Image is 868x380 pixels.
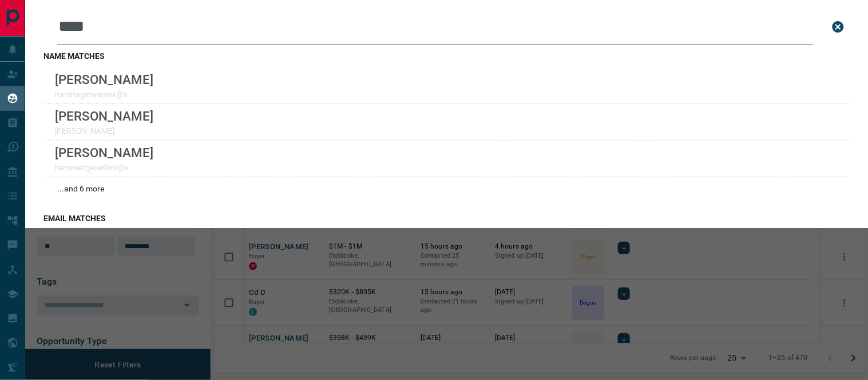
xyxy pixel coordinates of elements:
[55,90,153,99] p: harshagidwanixx@x
[55,72,153,87] p: [PERSON_NAME]
[43,51,850,61] h3: name matches
[55,109,153,123] p: [PERSON_NAME]
[55,163,153,172] p: hansviergever0xx@x
[827,15,850,38] button: close search bar
[55,126,153,135] p: [PERSON_NAME]
[43,214,850,223] h3: email matches
[55,145,153,160] p: [PERSON_NAME]
[43,177,850,200] div: ...and 6 more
